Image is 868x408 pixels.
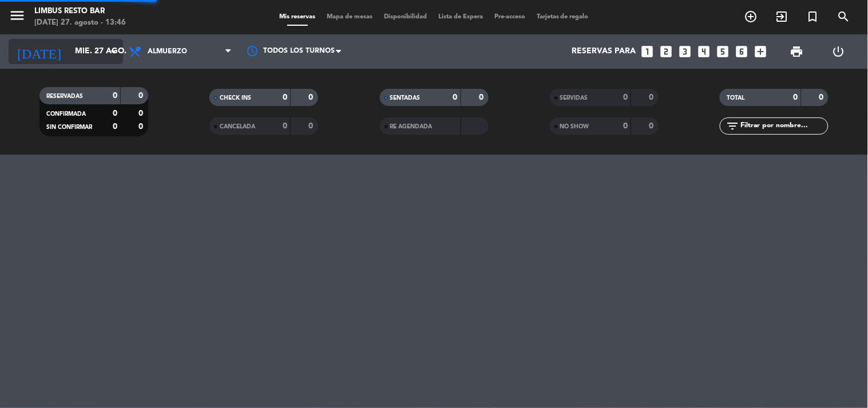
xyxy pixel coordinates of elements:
[309,93,316,101] strong: 0
[572,47,636,56] span: Reservas para
[138,92,145,100] strong: 0
[46,93,83,99] span: RESERVADAS
[220,95,251,101] span: CHECK INS
[321,14,378,20] span: Mapa de mesas
[138,109,145,117] strong: 0
[744,10,758,23] i: add_circle_outline
[390,124,433,130] span: RE AGENDADA
[9,39,69,64] i: [DATE]
[220,124,255,130] span: CANCELADA
[283,122,287,130] strong: 0
[623,122,628,130] strong: 0
[531,14,594,20] span: Tarjetas de regalo
[794,93,798,101] strong: 0
[649,122,656,130] strong: 0
[274,14,321,20] span: Mis reservas
[735,44,750,59] i: looks_6
[697,44,712,59] i: looks_4
[649,93,656,101] strong: 0
[790,45,804,58] span: print
[754,44,768,59] i: add_box
[659,44,674,59] i: looks_two
[739,120,828,132] input: Filtrar por nombre...
[837,10,851,23] i: search
[806,10,820,23] i: turned_in_not
[489,14,531,20] span: Pre-acceso
[148,48,187,56] span: Almuerzo
[378,14,433,20] span: Disponibilidad
[818,34,859,69] div: LOG OUT
[560,124,589,130] span: NO SHOW
[433,14,489,20] span: Lista de Espera
[832,45,846,58] i: power_settings_new
[479,93,486,101] strong: 0
[775,10,789,23] i: exit_to_app
[640,44,655,59] i: looks_one
[716,44,731,59] i: looks_5
[113,109,117,117] strong: 0
[34,6,126,17] div: Limbus Resto Bar
[390,95,421,101] span: SENTADAS
[113,92,117,100] strong: 0
[46,124,92,130] span: SIN CONFIRMAR
[678,44,693,59] i: looks_3
[623,93,628,101] strong: 0
[9,7,26,24] i: menu
[138,123,145,131] strong: 0
[113,123,117,131] strong: 0
[106,45,120,58] i: arrow_drop_down
[309,122,316,130] strong: 0
[9,7,26,28] button: menu
[560,95,588,101] span: SERVIDAS
[283,93,287,101] strong: 0
[726,119,739,133] i: filter_list
[819,93,826,101] strong: 0
[46,111,86,117] span: CONFIRMADA
[727,95,744,101] span: TOTAL
[453,93,458,101] strong: 0
[34,17,126,29] div: [DATE] 27. agosto - 13:46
